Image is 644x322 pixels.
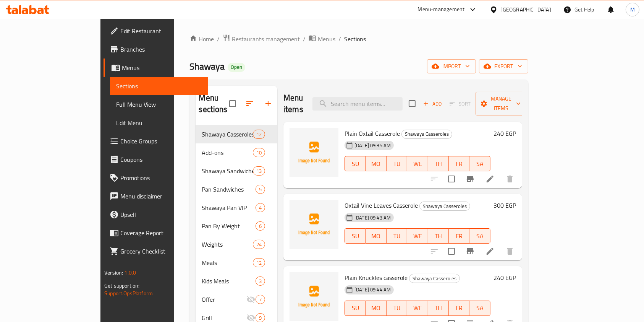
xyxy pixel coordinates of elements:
[196,217,277,235] div: Pan By Weight6
[104,150,208,169] a: Coupons
[404,96,420,112] span: Select section
[449,301,469,316] button: FR
[253,166,265,176] div: items
[104,132,208,150] a: Choice Groups
[469,156,490,171] button: SA
[428,228,449,244] button: TH
[338,34,341,44] li: /
[420,202,470,211] span: Shawaya Casseroles
[390,302,404,314] span: TU
[116,100,202,109] span: Full Menu View
[120,228,202,237] span: Coverage Report
[369,158,383,169] span: MO
[345,228,366,244] button: SU
[443,171,460,187] span: Select to update
[104,268,123,278] span: Version:
[387,156,407,171] button: TU
[345,156,366,171] button: SU
[501,5,551,14] div: [GEOGRAPHIC_DATA]
[120,173,202,182] span: Promotions
[120,210,202,219] span: Upsell
[501,170,519,188] button: delete
[485,174,495,184] a: Edit menu item
[407,228,428,244] button: WE
[345,128,400,139] span: Plain Oxtail Casserole
[309,34,335,44] a: Menus
[196,198,277,217] div: Shawaya Pan VIP4
[428,156,449,171] button: TH
[348,158,362,169] span: SU
[449,228,469,244] button: FR
[501,242,519,260] button: delete
[259,94,277,113] button: Add section
[402,130,452,138] span: Shawaya Casseroles
[485,247,495,256] a: Edit menu item
[120,155,202,164] span: Coupons
[312,97,403,111] input: search
[485,62,522,71] span: export
[366,156,386,171] button: MO
[202,203,255,212] span: Shawaya Pan VIP
[431,158,446,169] span: TH
[431,231,446,242] span: TH
[228,64,245,70] span: Open
[410,231,425,242] span: WE
[348,302,362,314] span: SU
[253,259,265,267] span: 12
[420,98,445,110] span: Add item
[232,34,300,44] span: Restaurants management
[104,288,153,298] a: Support.OpsPlatform
[228,63,245,72] div: Open
[256,314,265,322] span: 9
[202,130,252,139] span: Shawaya Casseroles
[104,281,139,291] span: Get support on:
[223,34,300,44] a: Restaurants management
[407,156,428,171] button: WE
[461,242,479,260] button: Branch-specific-item
[256,203,265,212] div: items
[345,272,408,283] span: Plain Knuckles casserole
[202,258,252,267] span: Meals
[494,272,516,283] h6: 240 EGP
[110,77,208,95] a: Sections
[482,94,521,113] span: Manage items
[256,186,265,193] span: 5
[125,268,136,278] span: 1.0.0
[253,240,265,249] div: items
[461,170,479,188] button: Branch-specific-item
[202,276,255,286] span: Kids Meals
[369,231,383,242] span: MO
[445,98,476,110] span: Select section first
[104,22,208,40] a: Edit Restaurant
[199,92,229,115] h2: Menu sections
[202,185,255,194] span: Pan Sandwiches
[366,301,386,316] button: MO
[369,302,383,314] span: MO
[409,274,460,283] span: Shawaya Casseroles
[410,158,425,169] span: WE
[217,34,220,44] li: /
[202,148,252,157] span: Add-ons
[202,240,252,249] span: Weights
[494,128,516,139] h6: 240 EGP
[494,200,516,211] h6: 300 EGP
[345,200,418,211] span: Oxtail Vine Leaves Casserole
[256,296,265,303] span: 7
[253,130,265,139] div: items
[253,258,265,267] div: items
[120,45,202,54] span: Branches
[202,295,246,304] span: Offer
[351,142,394,149] span: [DATE] 09:35 AM
[110,95,208,114] a: Full Menu View
[422,99,443,108] span: Add
[433,62,470,71] span: import
[290,128,338,177] img: Plain Oxtail Casserole
[196,125,277,143] div: Shawaya Casseroles12
[196,290,277,309] div: Offer7
[318,34,335,44] span: Menus
[196,254,277,272] div: Meals12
